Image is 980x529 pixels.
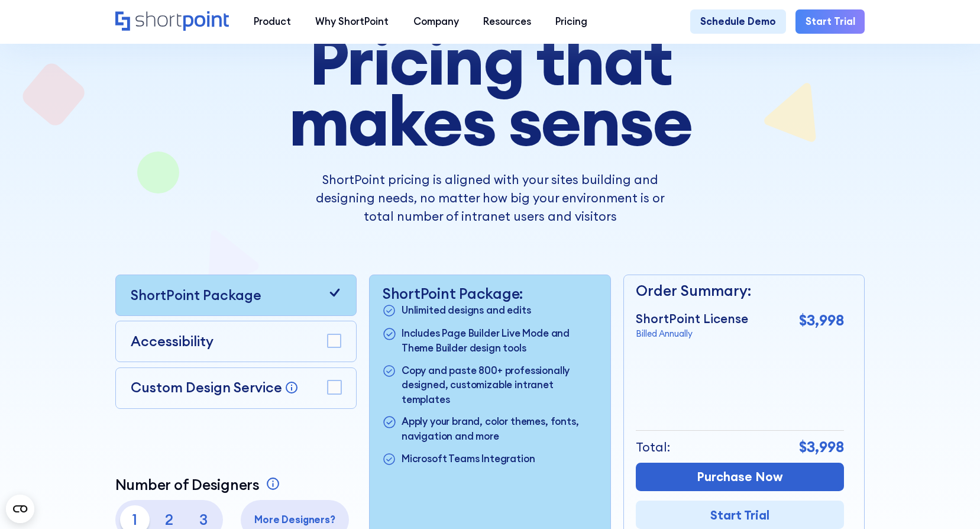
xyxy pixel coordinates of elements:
p: $3,998 [799,309,844,331]
p: ShortPoint pricing is aligned with your sites building and designing needs, no matter how big you... [306,170,674,225]
a: Home [115,11,229,33]
a: Start Trial [795,9,865,34]
div: Why ShortPoint [315,14,389,29]
a: Pricing [544,9,600,34]
h1: Pricing that makes sense [214,29,765,151]
p: Billed Annually [636,328,748,341]
a: Number of Designers [115,476,283,494]
a: Schedule Demo [690,9,785,34]
iframe: Chat Widget [921,472,980,529]
a: Purchase Now [636,463,844,491]
p: $3,998 [799,436,844,458]
div: Product [254,14,291,29]
p: Custom Design Service [131,379,282,396]
p: ShortPoint Package: [382,285,598,303]
p: Total: [636,438,670,456]
div: Company [413,14,459,29]
a: Product [241,9,303,34]
a: Resources [471,9,543,34]
a: Start Trial [636,501,844,529]
button: Open CMP widget [6,495,34,523]
div: Pricing [555,14,587,29]
p: Order Summary: [636,280,844,302]
p: Includes Page Builder Live Mode and Theme Builder design tools [402,326,598,356]
p: Accessibility [131,331,214,352]
p: ShortPoint Package [131,285,261,306]
p: Unlimited designs and edits [402,303,531,319]
div: Resources [483,14,531,29]
p: Microsoft Teams Integration [402,451,535,467]
a: Company [401,9,471,34]
p: ShortPoint License [636,309,748,328]
p: More Designers? [246,512,344,527]
p: Apply your brand, color themes, fonts, navigation and more [402,414,598,444]
p: Number of Designers [115,476,260,494]
p: Copy and paste 800+ professionally designed, customizable intranet templates [402,363,598,408]
a: Why ShortPoint [303,9,400,34]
